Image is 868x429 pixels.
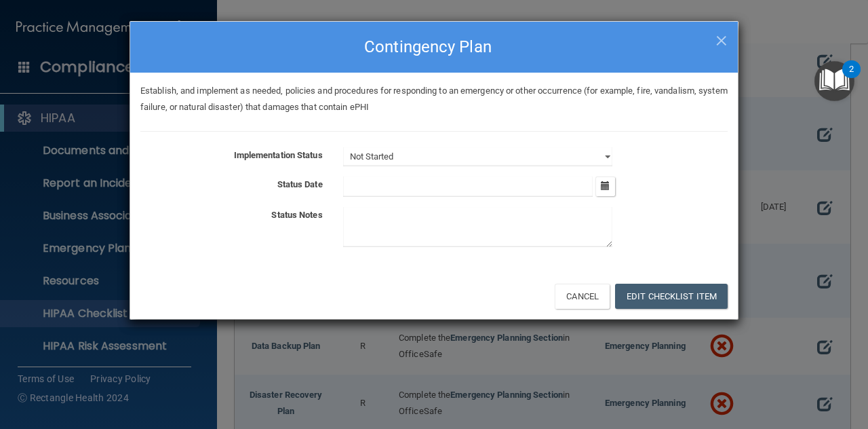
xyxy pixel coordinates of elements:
[715,25,728,52] span: ×
[140,32,728,62] h4: Contingency Plan
[555,284,610,309] button: Cancel
[615,284,728,309] button: Edit Checklist Item
[849,69,854,87] div: 2
[234,150,323,160] b: Implementation Status
[814,61,854,101] button: Open Resource Center, 2 new notifications
[130,83,738,115] div: Establish, and implement as needed, policies and procedures for responding to an emergency or oth...
[271,210,322,220] b: Status Notes
[277,179,323,189] b: Status Date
